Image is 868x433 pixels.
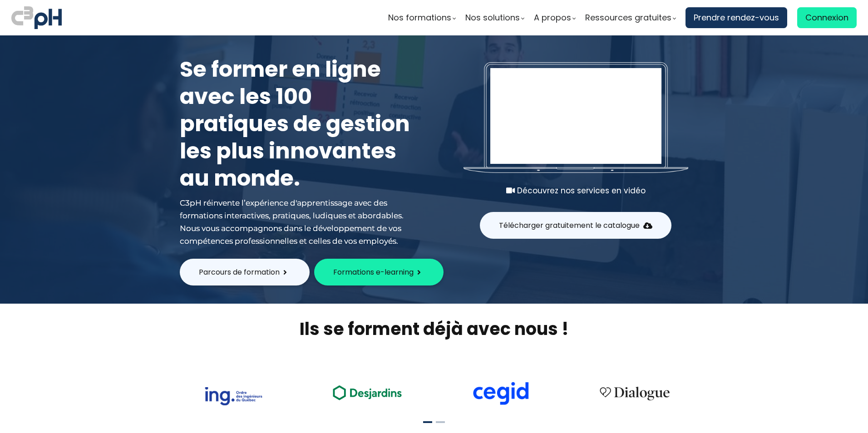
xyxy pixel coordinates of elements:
[464,184,688,197] div: Découvrez nos services en vidéo
[805,11,848,25] span: Connexion
[11,5,62,31] img: logo C3PH
[333,266,414,278] span: Formations e-learning
[199,266,280,278] span: Parcours de formation
[499,220,640,231] span: Télécharger gratuitement le catalogue
[314,259,444,285] button: Formations e-learning
[594,381,676,405] img: 4cbfeea6ce3138713587aabb8dcf64fe.png
[388,11,451,25] span: Nos formations
[585,11,671,25] span: Ressources gratuites
[180,259,310,285] button: Parcours de formation
[326,380,408,405] img: ea49a208ccc4d6e7deb170dc1c457f3b.png
[168,317,700,340] h2: Ils se forment déjà avec nous !
[180,56,416,192] h1: Se former en ligne avec les 100 pratiques de gestion les plus innovantes au monde.
[694,11,779,25] span: Prendre rendez-vous
[472,382,530,405] img: cdf238afa6e766054af0b3fe9d0794df.png
[480,212,671,239] button: Télécharger gratuitement le catalogue
[686,7,787,28] a: Prendre rendez-vous
[797,7,857,28] a: Connexion
[204,387,262,405] img: 73f878ca33ad2a469052bbe3fa4fd140.png
[465,11,520,25] span: Nos solutions
[534,11,571,25] span: A propos
[180,197,416,247] div: C3pH réinvente l’expérience d'apprentissage avec des formations interactives, pratiques, ludiques...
